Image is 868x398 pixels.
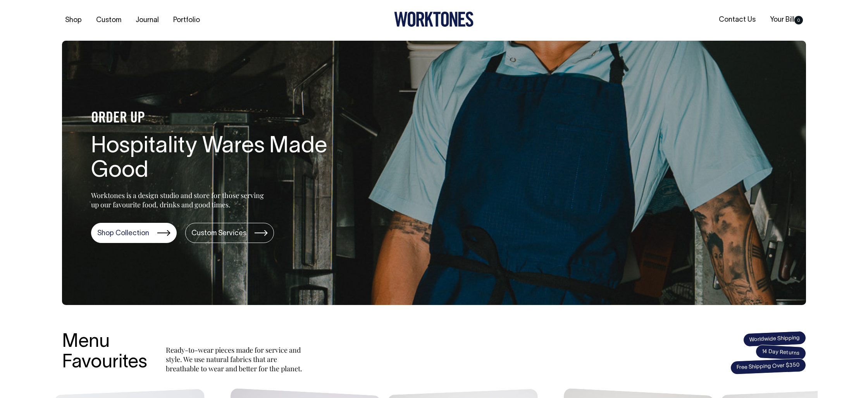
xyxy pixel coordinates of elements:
h1: Hospitality Wares Made Good [91,134,339,184]
a: Shop Collection [91,223,177,243]
h3: Menu Favourites [62,332,147,373]
p: Ready-to-wear pieces made for service and style. We use natural fabrics that are breathable to we... [166,345,305,373]
h4: ORDER UP [91,110,339,127]
span: Worldwide Shipping [743,331,806,347]
a: Journal [133,14,162,27]
a: Shop [62,14,85,27]
a: Custom [93,14,124,27]
a: Contact Us [716,14,759,26]
span: 0 [794,16,803,24]
span: 14 Day Returns [755,345,806,361]
a: Custom Services [185,223,274,243]
a: Portfolio [170,14,203,27]
a: Your Bill0 [767,14,806,26]
p: Worktones is a design studio and store for those serving up our favourite food, drinks and good t... [91,191,267,209]
span: Free Shipping Over $350 [730,358,806,375]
